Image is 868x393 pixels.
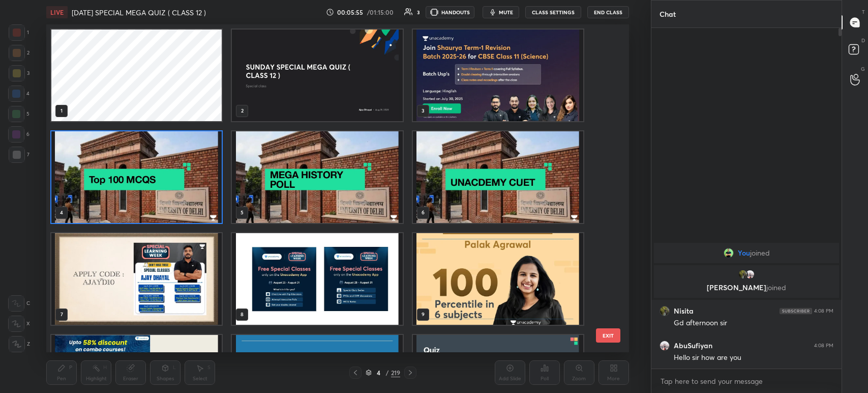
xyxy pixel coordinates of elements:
button: mute [483,6,519,18]
img: 1756636935K7PGP1.pdf [232,233,403,325]
div: Gd afternoon sir [674,318,833,328]
div: 5 [8,106,29,122]
p: [PERSON_NAME] [660,284,833,292]
h6: AbuSufiyan [674,341,712,350]
img: 6491f27a-8656-11f0-b812-66862d12d055.jpg [232,30,403,121]
button: HANDOUTS [426,6,474,18]
div: 4:08 PM [814,343,833,349]
img: 1756636876GLUAPK.pdf [413,30,583,121]
button: EXIT [596,328,620,343]
div: 3 [417,10,420,15]
p: T [862,8,865,16]
span: joined [766,283,786,292]
div: 4 [8,86,29,102]
div: 2 [9,45,29,61]
button: End Class [587,6,629,18]
h6: Nisita [674,306,694,316]
div: 4:08 PM [814,308,833,314]
div: 1 [9,24,29,41]
div: C [8,295,30,312]
img: 18bf7a2cda4c468faf6a5217dee72b21.jpg [660,341,670,351]
img: 1756636935K7PGP1.pdf [51,131,222,223]
div: 4 [374,370,384,376]
p: G [861,65,865,73]
div: LIVE [46,6,68,18]
p: Chat [651,1,684,27]
img: 1756636935K7PGP1.pdf [413,233,583,325]
div: grid [651,241,842,369]
div: 219 [391,368,400,377]
button: CLASS SETTINGS [525,6,581,18]
div: Z [9,336,30,352]
p: D [861,37,865,44]
div: grid [46,24,611,352]
div: 6 [8,126,29,143]
span: joined [750,249,770,257]
span: mute [499,9,513,16]
div: 7 [9,147,29,163]
img: 1756636935K7PGP1.pdf [232,131,403,223]
img: aa0439d912c74a1380e0551e435acadf.jpg [660,306,670,316]
img: 4P8fHbbgJtejmAAAAAElFTkSuQmCC [780,308,812,314]
img: 1756636935K7PGP1.pdf [413,131,583,223]
div: X [8,316,30,332]
div: Hello sir how are you [674,353,833,363]
h4: [DATE] SPECIAL MEGA QUIZ ( CLASS 12 ) [72,8,206,17]
div: / [386,370,389,376]
div: 3 [9,65,29,81]
img: 18bf7a2cda4c468faf6a5217dee72b21.jpg [745,269,755,279]
img: aa0439d912c74a1380e0551e435acadf.jpg [738,269,748,279]
img: 4dbe6e88ff414ea19545a10e2af5dbd7.jpg [724,248,734,258]
img: 1756636935K7PGP1.pdf [51,233,222,325]
span: You [738,249,750,257]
